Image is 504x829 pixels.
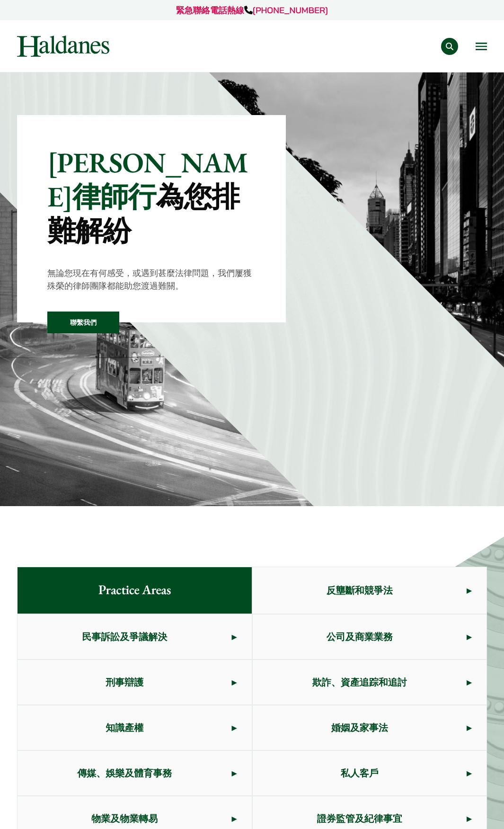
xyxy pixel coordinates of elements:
a: 婚姻及家事法 [253,705,487,750]
a: 反壟斷和競爭法 [253,567,487,614]
img: Logo of Haldanes [17,36,109,57]
a: 公司及商業業務 [253,615,487,659]
p: 無論您現在有何感受，或遇到甚麼法律問題，我們屢獲殊榮的律師團隊都能助您渡過難關。 [47,267,256,292]
span: 公司及商業業務 [253,615,467,659]
span: 傳媒、娛樂及體育事務 [18,751,231,795]
span: 反壟斷和競爭法 [253,568,467,613]
a: 緊急聯絡電話熱線[PHONE_NUMBER] [176,5,328,16]
span: 婚姻及家事法 [253,705,467,750]
span: 欺詐、資產追踪和追討 [253,660,467,704]
a: 聯繫我們 [47,312,119,333]
mark: 為您排難解紛 [47,178,239,249]
a: 刑事辯護 [18,660,252,704]
a: 私人客戶 [253,751,487,795]
span: 民事訴訟及爭議解決 [18,615,231,659]
span: 知識產權 [18,705,231,750]
a: 知識產權 [18,705,252,750]
span: Practice Areas [83,567,186,614]
a: 欺詐、資產追踪和追討 [253,660,487,704]
a: 傳媒、娛樂及體育事務 [18,751,252,795]
button: Search [441,38,458,55]
span: 私人客戶 [253,751,467,795]
button: Open menu [476,43,487,50]
p: [PERSON_NAME]律師行 [47,145,256,248]
span: 刑事辯護 [18,660,231,704]
a: 民事訴訟及爭議解決 [18,615,252,659]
